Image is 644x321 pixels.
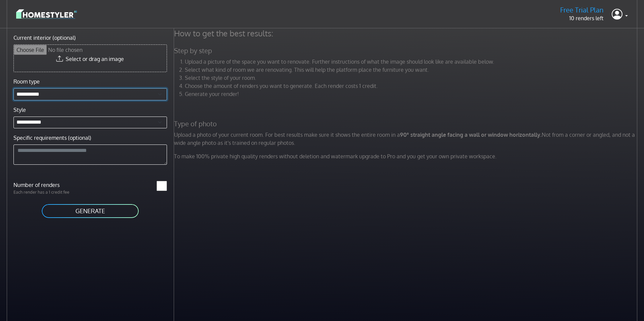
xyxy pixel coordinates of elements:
li: Choose the amount of renders you want to generate. Each render costs 1 credit. [185,82,639,90]
p: To make 100% private high quality renders without deletion and watermark upgrade to Pro and you g... [170,152,643,160]
label: Specific requirements (optional) [13,134,91,142]
p: Upload a photo of your current room. For best results make sure it shows the entire room in a Not... [170,131,643,147]
li: Select what kind of room we are renovating. This will help the platform place the furniture you w... [185,66,639,74]
label: Style [13,106,26,114]
h4: How to get the best results: [170,28,643,38]
h5: Type of photo [170,120,643,128]
strong: 90° straight angle facing a wall or window horizontally. [400,131,542,138]
img: logo-3de290ba35641baa71223ecac5eacb59cb85b4c7fdf211dc9aaecaaee71ea2f8.svg [16,8,77,20]
p: Each render has a 1 credit fee [9,189,90,195]
p: 10 renders left [560,14,604,22]
label: Current interior (optional) [13,34,76,42]
button: GENERATE [41,203,139,219]
h5: Step by step [170,46,643,55]
label: Room type [13,77,40,86]
h5: Free Trial Plan [560,6,604,14]
li: Select the style of your room. [185,74,639,82]
label: Number of renders [9,181,90,189]
li: Upload a picture of the space you want to renovate. Further instructions of what the image should... [185,58,639,66]
li: Generate your render! [185,90,639,98]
